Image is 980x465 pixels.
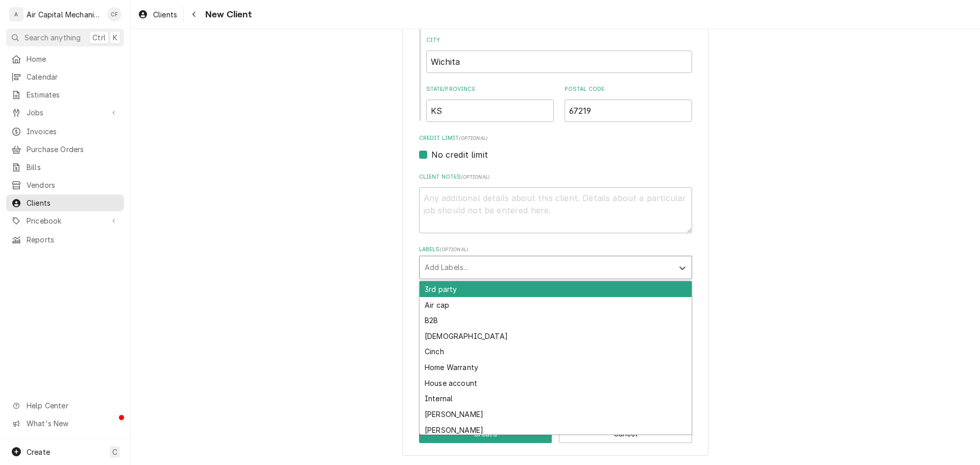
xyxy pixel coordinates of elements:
div: State/Province [426,85,554,121]
div: Air cap [420,297,692,313]
div: Credit Limit [419,134,692,160]
span: (optional) [459,135,487,141]
span: Jobs [27,107,104,118]
button: Search anythingCtrlK [6,29,124,46]
span: Estimates [27,89,119,100]
span: ( optional ) [461,174,489,180]
span: Help Center [27,400,118,411]
label: Postal Code [565,85,692,93]
span: Search anything [24,32,81,43]
div: House account [420,375,692,391]
div: Postal Code [565,85,692,121]
label: No credit limit [431,149,488,161]
div: Charles Faure's Avatar [107,7,121,21]
div: B2B [420,312,692,328]
a: Go to Help Center [6,397,124,414]
span: Vendors [27,180,119,190]
a: Bills [6,159,124,176]
div: CF [107,7,121,21]
div: [PERSON_NAME] [420,422,692,438]
span: Clients [27,198,119,208]
div: Internal [420,390,692,406]
a: Go to What's New [6,415,124,432]
label: Client Notes [419,173,692,181]
div: [PERSON_NAME] [420,406,692,422]
span: Calendar [27,71,119,82]
label: State/Province [426,85,554,93]
span: Reports [27,234,119,245]
span: Invoices [27,126,119,137]
div: 3rd party [420,281,692,297]
label: Labels [419,246,692,254]
span: Bills [27,162,119,173]
span: Purchase Orders [27,144,119,155]
a: Clients [6,194,124,211]
div: [DEMOGRAPHIC_DATA] [420,328,692,344]
a: Purchase Orders [6,141,124,158]
div: Home Warranty [420,359,692,375]
a: Vendors [6,177,124,193]
div: Air Capital Mechanical [27,9,102,20]
a: Reports [6,231,124,248]
a: Estimates [6,86,124,103]
label: Credit Limit [419,134,692,142]
a: Invoices [6,123,124,140]
div: Client Notes [419,173,692,233]
span: ( optional ) [439,247,468,252]
span: Ctrl [92,32,106,43]
span: Clients [153,9,177,20]
span: Home [27,54,119,64]
span: K [113,32,117,43]
a: Calendar [6,68,124,85]
span: Pricebook [27,215,104,226]
div: City [426,36,692,72]
a: Go to Jobs [6,104,124,121]
div: Labels [419,246,692,279]
a: Clients [134,6,181,23]
div: A [9,7,23,21]
div: Air Capital Mechanical's Avatar [9,7,23,21]
div: Cinch [420,344,692,360]
span: What's New [27,418,118,429]
a: Go to Pricebook [6,212,124,229]
span: New Client [202,8,252,21]
a: Home [6,51,124,67]
span: Create [27,448,50,456]
span: C [112,447,117,457]
label: City [426,36,692,44]
button: Navigate back [186,6,202,22]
